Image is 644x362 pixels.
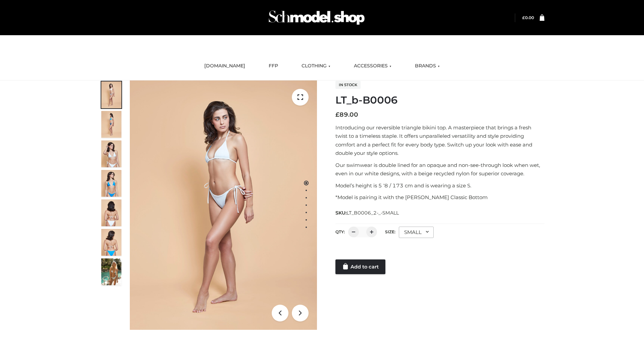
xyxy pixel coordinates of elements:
[101,140,121,167] img: ArielClassicBikiniTop_CloudNine_AzureSky_OW114ECO_3-scaled.jpg
[335,209,399,217] span: SKU:
[335,81,361,89] span: In stock
[101,199,121,226] img: ArielClassicBikiniTop_CloudNine_AzureSky_OW114ECO_7-scaled.jpg
[101,170,121,197] img: ArielClassicBikiniTop_CloudNine_AzureSky_OW114ECO_4-scaled.jpg
[410,59,445,73] a: BRANDS
[199,59,250,73] a: [DOMAIN_NAME]
[335,161,544,178] p: Our swimwear is double lined for an opaque and non-see-through look when wet, even in our white d...
[130,80,317,330] img: ArielClassicBikiniTop_CloudNine_AzureSky_OW114ECO_1
[399,227,434,238] div: SMALL
[349,59,396,73] a: ACCESSORIES
[335,111,339,118] span: £
[335,229,345,234] label: QTY:
[101,111,121,138] img: ArielClassicBikiniTop_CloudNine_AzureSky_OW114ECO_2-scaled.jpg
[264,59,283,73] a: FFP
[297,59,335,73] a: CLOTHING
[385,229,395,234] label: Size:
[335,111,358,118] bdi: 89.00
[101,229,121,256] img: ArielClassicBikiniTop_CloudNine_AzureSky_OW114ECO_8-scaled.jpg
[335,94,544,106] h1: LT_b-B0006
[101,81,121,108] img: ArielClassicBikiniTop_CloudNine_AzureSky_OW114ECO_1-scaled.jpg
[522,15,534,20] bdi: 0.00
[335,123,544,158] p: Introducing our reversible triangle bikini top. A masterpiece that brings a fresh twist to a time...
[335,193,544,202] p: *Model is pairing it with the [PERSON_NAME] Classic Bottom
[335,259,385,274] a: Add to cart
[335,181,544,190] p: Model’s height is 5 ‘8 / 173 cm and is wearing a size S.
[266,4,367,31] img: Schmodel Admin 964
[522,15,534,20] a: £0.00
[522,15,525,20] span: £
[346,210,399,216] span: LT_B0006_2-_-SMALL
[101,258,121,285] img: Arieltop_CloudNine_AzureSky2.jpg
